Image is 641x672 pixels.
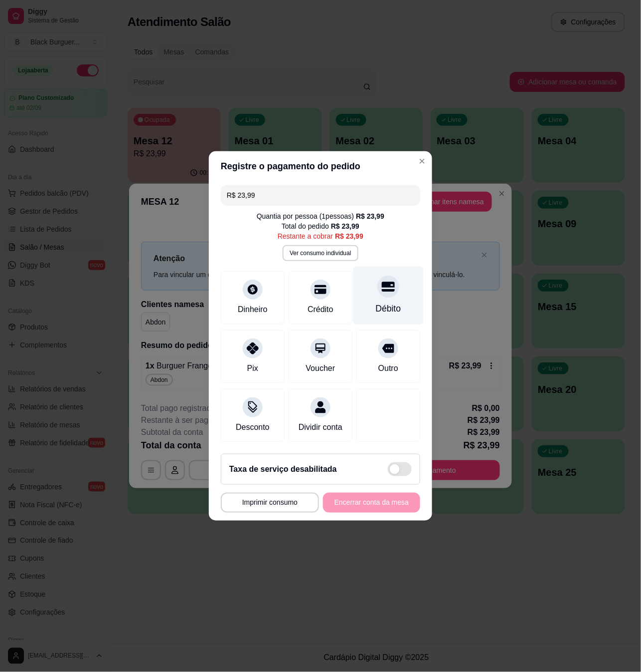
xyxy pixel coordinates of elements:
div: Outro [378,362,398,374]
button: Imprimir consumo [221,493,319,513]
button: Ver consumo individual [283,245,358,261]
div: R$ 23,99 [356,211,384,221]
div: Total do pedido [282,221,359,231]
div: Desconto [236,421,270,433]
button: Close [414,153,430,169]
div: Dividir conta [299,421,342,433]
div: Voucher [306,362,335,374]
h2: Taxa de serviço desabilitada [229,463,337,475]
div: Crédito [308,304,333,316]
div: Restante a cobrar [278,231,363,241]
input: Ex.: hambúrguer de cordeiro [227,185,414,205]
div: Pix [247,362,258,374]
div: Débito [376,302,401,315]
header: Registre o pagamento do pedido [209,151,432,181]
div: Quantia por pessoa ( 1 pessoas) [257,211,384,221]
div: R$ 23,99 [331,221,359,231]
div: Dinheiro [238,304,268,316]
div: R$ 23,99 [335,231,363,241]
